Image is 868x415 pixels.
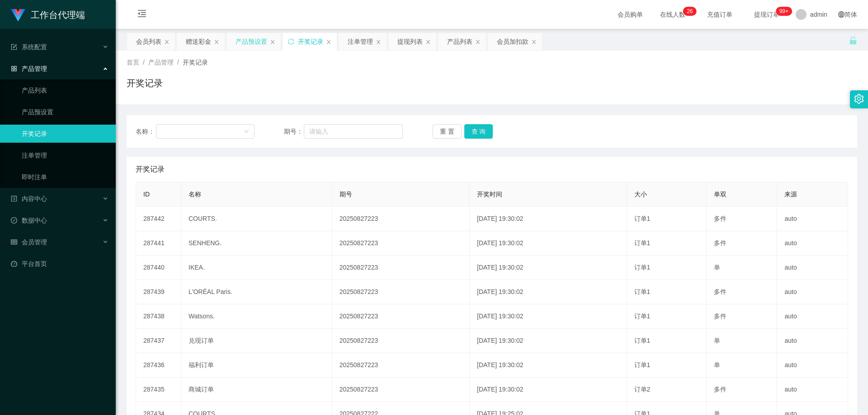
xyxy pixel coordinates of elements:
[11,43,47,51] span: 系统配置
[11,11,85,18] a: 工作台代理端
[470,231,627,256] td: [DATE] 19:30:02
[777,207,848,231] td: auto
[136,207,181,231] td: 287442
[777,231,848,256] td: auto
[714,386,726,393] span: 多件
[31,0,85,29] h1: 工作台代理端
[777,329,848,353] td: auto
[332,353,470,378] td: 20250827223
[181,280,332,304] td: L'ORÉAL Paris.
[11,65,47,72] span: 产品管理
[136,280,181,304] td: 287439
[714,191,726,198] span: 单双
[136,164,165,175] span: 开奖记录
[143,191,150,198] span: ID
[690,7,693,16] p: 6
[714,361,720,368] span: 单
[332,207,470,231] td: 20250827223
[186,33,211,50] div: 赠送彩金
[332,304,470,329] td: 20250827223
[470,256,627,280] td: [DATE] 19:30:02
[397,33,423,50] div: 提现列表
[11,195,47,202] span: 内容中心
[470,207,627,231] td: [DATE] 19:30:02
[143,59,145,66] span: /
[477,191,502,198] span: 开奖时间
[838,11,844,18] i: 图标: global
[332,231,470,256] td: 20250827223
[11,65,17,72] i: 图标: appstore-o
[181,353,332,378] td: 福利订单
[703,11,737,18] span: 充值订单
[22,81,108,99] a: 产品列表
[181,207,332,231] td: COURTS.
[470,304,627,329] td: [DATE] 19:30:02
[11,9,25,22] img: logo.9652507e.png
[127,59,139,66] span: 首页
[750,11,784,18] span: 提现订单
[136,378,181,402] td: 287435
[634,288,651,295] span: 订单1
[127,76,163,90] h1: 开奖记录
[332,256,470,280] td: 20250827223
[183,59,208,66] span: 开奖记录
[687,7,690,16] p: 2
[714,215,726,222] span: 多件
[634,386,651,393] span: 订单2
[11,44,17,50] i: 图标: form
[447,33,472,50] div: 产品列表
[777,353,848,378] td: auto
[634,191,647,198] span: 大小
[376,39,381,45] i: 图标: close
[849,37,857,45] i: 图标: unlock
[470,353,627,378] td: [DATE] 19:30:02
[776,7,792,16] sup: 979
[136,231,181,256] td: 287441
[270,39,275,45] i: 图标: close
[714,239,726,247] span: 多件
[634,239,651,247] span: 订单1
[475,39,481,45] i: 图标: close
[11,239,17,245] i: 图标: table
[127,0,157,29] i: 图标: menu-fold
[136,127,156,136] span: 名称：
[332,329,470,353] td: 20250827223
[340,191,352,198] span: 期号
[181,304,332,329] td: Watsons.
[11,238,47,246] span: 会员管理
[531,39,537,45] i: 图标: close
[22,168,108,186] a: 即时注单
[332,378,470,402] td: 20250827223
[470,378,627,402] td: [DATE] 19:30:02
[177,59,179,66] span: /
[634,215,651,222] span: 订单1
[777,280,848,304] td: auto
[497,33,528,50] div: 会员加扣款
[714,312,726,320] span: 多件
[214,39,219,45] i: 图标: close
[683,7,696,16] sup: 26
[433,124,462,139] button: 重 置
[714,337,720,344] span: 单
[348,33,373,50] div: 注单管理
[784,191,797,198] span: 来源
[189,191,201,198] span: 名称
[777,304,848,329] td: auto
[326,39,331,45] i: 图标: close
[22,103,108,121] a: 产品预设置
[22,146,108,164] a: 注单管理
[136,329,181,353] td: 287437
[244,129,249,135] i: 图标: down
[181,378,332,402] td: 商城订单
[181,329,332,353] td: 兑现订单
[777,378,848,402] td: auto
[136,353,181,378] td: 287436
[332,280,470,304] td: 20250827223
[634,337,651,344] span: 订单1
[298,33,323,50] div: 开奖记录
[11,217,17,224] i: 图标: check-circle-o
[181,231,332,256] td: SENHENG.
[304,124,403,139] input: 请输入
[11,217,47,224] span: 数据中心
[470,280,627,304] td: [DATE] 19:30:02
